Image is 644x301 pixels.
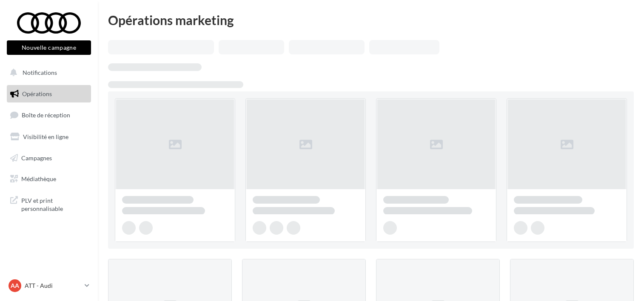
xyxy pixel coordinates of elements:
[5,128,93,146] a: Visibilité en ligne
[5,170,93,188] a: Médiathèque
[5,106,93,124] a: Boîte de réception
[25,281,81,290] p: ATT - Audi
[23,133,68,140] span: Visibilité en ligne
[11,281,19,290] span: AA
[108,14,634,26] div: Opérations marketing
[5,149,93,167] a: Campagnes
[22,90,52,97] span: Opérations
[5,85,93,103] a: Opérations
[21,154,52,161] span: Campagnes
[7,40,91,55] button: Nouvelle campagne
[7,278,91,294] a: AA ATT - Audi
[23,69,57,76] span: Notifications
[5,191,93,216] a: PLV et print personnalisable
[22,111,70,119] span: Boîte de réception
[21,175,56,182] span: Médiathèque
[5,64,89,82] button: Notifications
[21,195,88,213] span: PLV et print personnalisable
